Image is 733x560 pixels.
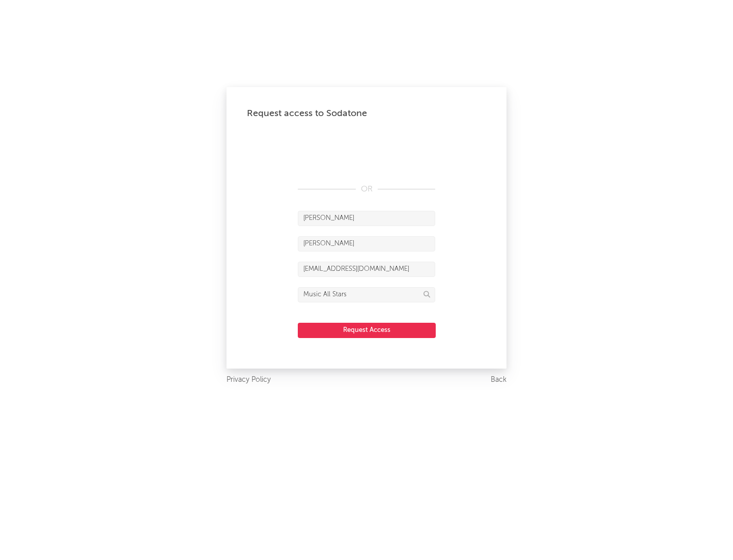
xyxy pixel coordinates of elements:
div: Request access to Sodatone [247,107,486,120]
input: Last Name [298,236,435,251]
button: Request Access [298,323,436,338]
a: Back [491,374,506,386]
input: Division [298,287,435,302]
input: Email [298,262,435,277]
a: Privacy Policy [227,374,271,386]
input: First Name [298,211,435,226]
div: OR [298,183,435,195]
